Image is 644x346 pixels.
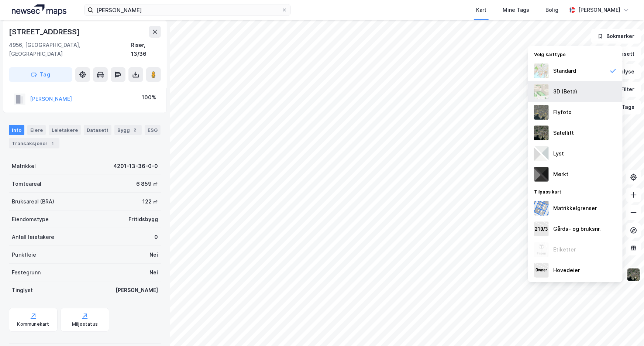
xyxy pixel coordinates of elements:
[503,6,529,14] div: Mine Tags
[12,250,36,259] div: Punktleie
[534,64,549,78] img: Z
[9,26,81,38] div: [STREET_ADDRESS]
[12,268,41,277] div: Festegrunn
[553,204,597,213] div: Matrikkelgrenser
[534,105,549,120] img: Z
[149,268,158,277] div: Nei
[12,179,41,188] div: Tomteareal
[142,93,156,102] div: 100%
[606,82,641,97] button: Filter
[591,29,641,44] button: Bokmerker
[534,167,549,182] img: nCdM7BzjoCAAAAAElFTkSuQmCC
[12,4,66,16] img: logo.a4113a55bc3d86da70a041830d287a7e.svg
[9,125,24,135] div: Info
[9,67,72,82] button: Tag
[136,179,158,188] div: 6 859 ㎡
[17,321,49,327] div: Kommunekart
[12,162,36,171] div: Matrikkel
[534,242,549,257] img: Z
[553,170,568,179] div: Mørkt
[528,47,623,61] div: Velg karttype
[534,201,549,216] img: cadastreBorders.cfe08de4b5ddd52a10de.jpeg
[49,125,81,135] div: Leietakere
[27,125,46,135] div: Eiere
[607,100,641,114] button: Tags
[534,263,549,278] img: majorOwner.b5e170eddb5c04bfeeff.jpeg
[528,185,623,198] div: Tilpass kart
[607,311,644,346] div: Kontrollprogram for chat
[114,125,142,135] div: Bygg
[128,215,158,224] div: Fritidsbygg
[627,268,641,282] img: 9k=
[131,126,139,134] div: 2
[553,66,576,75] div: Standard
[113,162,158,171] div: 4201-13-36-0-0
[534,146,549,161] img: luj3wr1y2y3+OchiMxRmMxRlscgabnMEmZ7DJGWxyBpucwSZnsMkZbHIGm5zBJmewyRlscgabnMEmZ7DJGWxyBpucwSZnsMkZ...
[534,126,549,140] img: 9k=
[578,6,620,14] div: [PERSON_NAME]
[553,87,577,96] div: 3D (Beta)
[476,6,486,14] div: Kart
[9,138,59,148] div: Transaksjoner
[607,311,644,346] iframe: Chat Widget
[149,250,158,259] div: Nei
[12,286,33,295] div: Tinglyst
[534,84,549,99] img: Z
[142,197,158,206] div: 122 ㎡
[116,286,158,295] div: [PERSON_NAME]
[545,6,558,14] div: Bolig
[553,108,572,117] div: Flyfoto
[12,233,54,241] div: Antall leietakere
[12,215,49,224] div: Eiendomstype
[154,233,158,241] div: 0
[553,129,574,137] div: Satellitt
[553,225,601,233] div: Gårds- og bruksnr.
[553,245,576,254] div: Etiketter
[145,125,161,135] div: ESG
[93,4,282,16] input: Søk på adresse, matrikkel, gårdeiere, leietakere eller personer
[49,140,56,147] div: 1
[553,266,580,275] div: Hovedeier
[9,41,131,58] div: 4956, [GEOGRAPHIC_DATA], [GEOGRAPHIC_DATA]
[131,41,161,58] div: Risør, 13/36
[12,197,54,206] div: Bruksareal (BRA)
[84,125,111,135] div: Datasett
[72,321,98,327] div: Miljøstatus
[534,222,549,236] img: cadastreKeys.547ab17ec502f5a4ef2b.jpeg
[553,149,564,158] div: Lyst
